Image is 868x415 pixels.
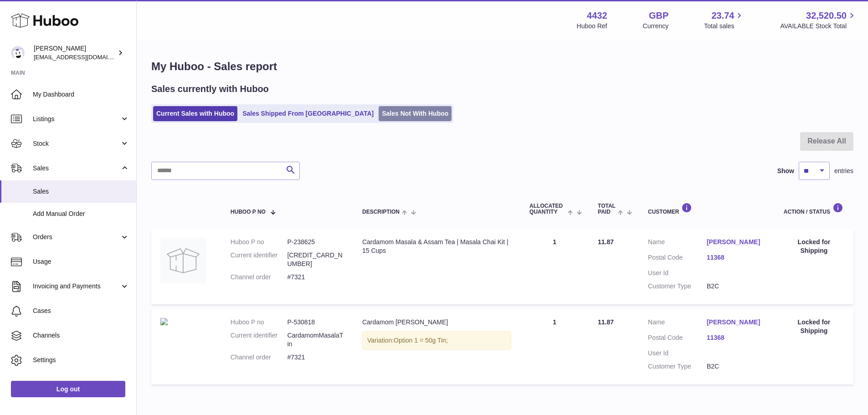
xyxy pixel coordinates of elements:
[598,318,614,326] span: 11.87
[648,282,707,291] dt: Customer Type
[379,106,452,121] a: Sales Not With Huboo
[34,53,134,61] span: [EMAIL_ADDRESS][DOMAIN_NAME]
[33,331,129,340] span: Channels
[394,337,448,344] span: Option 1 = 50g Tin;
[520,309,589,384] td: 1
[151,59,853,74] h1: My Huboo - Sales report
[33,90,129,99] span: My Dashboard
[648,318,707,329] dt: Name
[707,282,765,291] dd: B2C
[287,238,344,246] dd: P-238625
[160,238,206,283] img: no-photo.jpg
[780,22,857,31] span: AVAILABLE Stock Total
[784,318,844,335] div: Locked for Shipping
[649,10,668,22] strong: GBP
[704,10,745,31] a: 23.74 Total sales
[33,233,120,241] span: Orders
[648,269,707,277] dt: User Id
[598,238,614,246] span: 11.87
[777,167,794,175] label: Show
[153,106,237,121] a: Current Sales with Huboo
[704,22,745,31] span: Total sales
[529,203,565,215] span: ALLOCATED Quantity
[362,238,511,255] div: Cardamom Masala & Assam Tea | Masala Chai Kit | 15 Cups
[33,139,120,148] span: Stock
[34,44,116,61] div: [PERSON_NAME]
[231,331,288,348] dt: Current identifier
[648,238,707,249] dt: Name
[362,331,511,350] div: Variation:
[151,83,269,95] h2: Sales currently with Huboo
[780,10,857,31] a: 32,520.50 AVAILABLE Stock Total
[33,164,120,173] span: Sales
[33,356,129,364] span: Settings
[834,167,853,175] span: entries
[33,307,129,315] span: Cases
[231,251,288,268] dt: Current identifier
[231,353,288,362] dt: Channel order
[231,318,288,327] dt: Huboo P no
[648,253,707,264] dt: Postal Code
[707,362,765,371] dd: B2C
[33,187,129,196] span: Sales
[587,10,607,22] strong: 4432
[648,349,707,358] dt: User Id
[648,203,765,215] div: Customer
[231,209,266,215] span: Huboo P no
[287,331,344,348] dd: CardamomMasalaTin
[287,318,344,327] dd: P-530818
[707,238,765,246] a: [PERSON_NAME]
[648,333,707,344] dt: Postal Code
[160,318,168,325] img: IMG_7163.jpg
[239,106,377,121] a: Sales Shipped From [GEOGRAPHIC_DATA]
[33,115,120,123] span: Listings
[577,22,607,31] div: Huboo Ref
[362,209,400,215] span: Description
[707,318,765,327] a: [PERSON_NAME]
[231,273,288,282] dt: Channel order
[11,381,125,397] a: Log out
[287,353,344,362] dd: #7321
[598,203,616,215] span: Total paid
[707,253,765,262] a: 11368
[648,362,707,371] dt: Customer Type
[11,46,25,60] img: internalAdmin-4432@internal.huboo.com
[33,257,129,266] span: Usage
[287,251,344,268] dd: [CREDIT_CARD_NUMBER]
[287,273,344,282] dd: #7321
[643,22,669,31] div: Currency
[33,282,120,291] span: Invoicing and Payments
[806,10,847,22] span: 32,520.50
[711,10,734,22] span: 23.74
[520,229,589,304] td: 1
[33,210,129,218] span: Add Manual Order
[362,318,511,327] div: Cardamom [PERSON_NAME]
[784,238,844,255] div: Locked for Shipping
[784,203,844,215] div: Action / Status
[231,238,288,246] dt: Huboo P no
[707,333,765,342] a: 11368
